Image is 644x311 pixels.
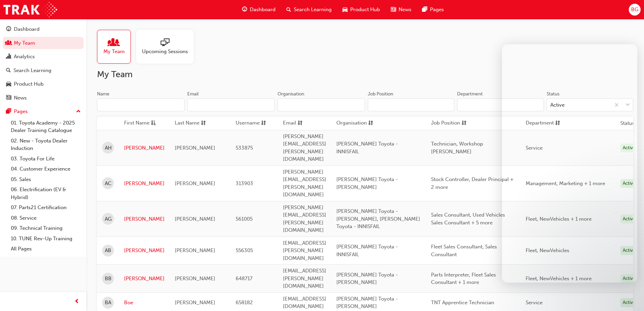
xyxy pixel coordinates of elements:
[283,119,320,128] button: Emailsorting-icon
[97,30,136,64] a: My Team
[110,38,118,48] span: people-icon
[14,94,27,102] div: News
[417,3,449,17] a: pages-iconPages
[368,91,393,97] div: Job Position
[14,108,28,115] div: Pages
[105,299,111,307] span: BA
[236,145,253,151] span: 533875
[294,6,332,14] span: Search Learning
[124,215,165,223] a: [PERSON_NAME]
[8,154,84,164] a: 03. Toyota For Life
[242,5,247,14] span: guage-icon
[175,216,215,222] span: [PERSON_NAME]
[629,4,641,16] button: BG
[14,25,40,33] div: Dashboard
[3,78,84,90] a: Product Hub
[236,119,260,128] span: Username
[151,119,156,128] span: asc-icon
[124,275,165,283] a: [PERSON_NAME]
[3,50,84,63] a: Analytics
[283,204,326,234] span: [PERSON_NAME][EMAIL_ADDRESS][PERSON_NAME][DOMAIN_NAME]
[6,54,11,60] span: chart-icon
[3,23,84,36] a: Dashboard
[175,119,199,128] span: Last Name
[620,298,638,307] div: Active
[105,247,111,254] span: AB
[8,174,84,185] a: 05. Sales
[368,98,454,111] input: Job Position
[297,119,303,128] span: sorting-icon
[237,3,281,17] a: guage-iconDashboard
[278,98,365,111] input: Organisation
[3,37,84,49] a: My Team
[431,299,494,306] span: TNT Apprentice Technician
[8,202,84,213] a: 07. Parts21 Certification
[457,98,544,111] input: Department
[3,105,84,118] button: Pages
[6,109,11,115] span: pages-icon
[283,133,326,162] span: [PERSON_NAME][EMAIL_ADDRESS][PERSON_NAME][DOMAIN_NAME]
[175,275,215,282] span: [PERSON_NAME]
[97,91,110,97] div: Name
[105,215,112,223] span: AG
[431,119,460,128] span: Job Position
[8,223,84,234] a: 09. Technical Training
[236,216,253,222] span: 561005
[368,119,373,128] span: sorting-icon
[431,244,497,258] span: Fleet Sales Consultant, Sales Consultant
[8,213,84,223] a: 08. Service
[8,164,84,174] a: 04. Customer Experience
[124,180,165,187] a: [PERSON_NAME]
[97,98,185,111] input: Name
[14,67,51,74] div: Search Learning
[161,38,169,48] span: sessionType_ONLINE_URL-icon
[422,5,427,14] span: pages-icon
[431,119,468,128] button: Job Positionsorting-icon
[236,119,273,128] button: Usernamesorting-icon
[3,2,57,17] img: Trak
[278,91,304,97] div: Organisation
[399,6,411,14] span: News
[336,272,398,286] span: [PERSON_NAME] Toyota - [PERSON_NAME]
[281,3,337,17] a: search-iconSearch Learning
[431,272,496,286] span: Parts Interpreter, Fleet Sales Consultant + 1 more
[337,3,385,17] a: car-iconProduct Hub
[103,48,125,55] span: My Team
[336,141,398,155] span: [PERSON_NAME] Toyota - INNISFAIL
[431,176,514,190] span: Stock Controller, Dealer Principal + 2 more
[74,297,79,306] span: prev-icon
[175,180,215,186] span: [PERSON_NAME]
[105,275,112,283] span: BB
[3,92,84,104] a: News
[105,144,112,152] span: AH
[14,53,35,61] div: Analytics
[236,299,253,306] span: 658182
[3,22,84,105] button: DashboardMy TeamAnalyticsSearch LearningProduct HubNews
[142,48,188,55] span: Upcoming Sessions
[236,180,253,186] span: 313903
[175,247,215,253] span: [PERSON_NAME]
[124,144,165,152] a: [PERSON_NAME]
[187,98,275,111] input: Email
[8,244,84,254] a: All Pages
[283,268,326,289] span: [EMAIL_ADDRESS][PERSON_NAME][DOMAIN_NAME]
[97,69,633,80] h2: My Team
[175,145,215,151] span: [PERSON_NAME]
[6,40,11,46] span: people-icon
[76,107,81,116] span: up-icon
[283,296,326,310] span: [EMAIL_ADDRESS][DOMAIN_NAME]
[6,68,11,74] span: search-icon
[201,119,206,128] span: sorting-icon
[175,299,215,306] span: [PERSON_NAME]
[124,119,161,128] button: First Nameasc-icon
[250,6,276,14] span: Dashboard
[8,184,84,202] a: 06. Electrification (EV & Hybrid)
[391,5,396,14] span: news-icon
[8,234,84,244] a: 10. TUNE Rev-Up Training
[431,212,505,226] span: Sales Consultant, Used Vehicles Sales Consultant + 5 more
[350,6,380,14] span: Product Hub
[236,247,253,253] span: 556305
[457,91,483,97] div: Department
[14,80,44,88] div: Product Hub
